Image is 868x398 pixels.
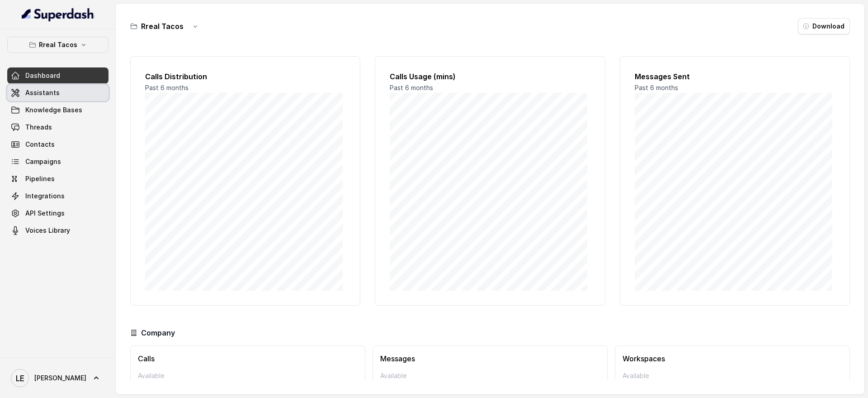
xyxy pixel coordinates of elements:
[22,7,94,22] img: light.svg
[380,371,600,380] p: Available
[25,88,60,97] span: Assistants
[145,84,189,91] span: Past 6 months
[7,37,108,53] button: Rreal Tacos
[7,365,108,391] a: [PERSON_NAME]
[25,226,70,235] span: Voices Library
[25,105,82,115] span: Knowledge Bases
[390,84,433,91] span: Past 6 months
[138,353,358,364] h3: Calls
[25,192,65,201] span: Integrations
[138,371,358,380] p: Available
[7,153,108,170] a: Campaigns
[25,140,55,149] span: Contacts
[141,327,175,338] h3: Company
[34,374,86,383] span: [PERSON_NAME]
[39,39,77,50] p: Rreal Tacos
[623,353,842,364] h3: Workspaces
[7,136,108,153] a: Contacts
[141,21,184,32] h3: Rreal Tacos
[7,102,108,118] a: Knowledge Bases
[7,85,108,101] a: Assistants
[798,18,850,34] button: Download
[635,84,678,91] span: Past 6 months
[623,371,842,380] p: Available
[25,157,61,166] span: Campaigns
[25,71,60,80] span: Dashboard
[7,188,108,204] a: Integrations
[25,209,65,218] span: API Settings
[145,71,345,82] h2: Calls Distribution
[7,205,108,221] a: API Settings
[390,71,590,82] h2: Calls Usage (mins)
[7,171,108,187] a: Pipelines
[7,67,108,84] a: Dashboard
[7,119,108,135] a: Threads
[25,123,52,132] span: Threads
[25,174,55,183] span: Pipelines
[635,71,835,82] h2: Messages Sent
[7,222,108,239] a: Voices Library
[16,374,24,383] text: LE
[380,353,600,364] h3: Messages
